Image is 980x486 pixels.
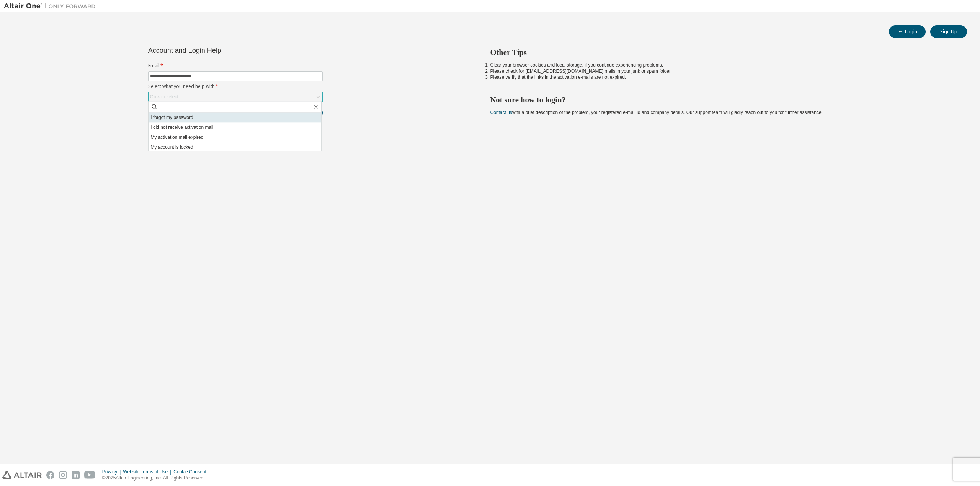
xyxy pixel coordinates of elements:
[490,110,823,115] span: with a brief description of the problem, your registered e-mail id and company details. Our suppo...
[149,92,322,101] div: Click to select
[2,471,42,479] img: altair_logo.svg
[490,47,954,57] h2: Other Tips
[148,83,323,89] label: Select what you need help with
[123,469,173,475] div: Website Terms of Use
[930,25,967,38] button: Sign Up
[173,469,211,475] div: Cookie Consent
[84,471,95,479] img: youtube.svg
[490,110,512,115] a: Contact us
[46,471,54,479] img: facebook.svg
[150,94,178,100] div: Click to select
[148,47,288,54] div: Account and Login Help
[149,112,321,122] li: I forgot my password
[72,471,80,479] img: linkedin.svg
[59,471,67,479] img: instagram.svg
[102,469,123,475] div: Privacy
[490,62,954,68] li: Clear your browser cookies and local storage, if you continue experiencing problems.
[148,63,323,69] label: Email
[102,475,211,481] p: © 2025 Altair Engineering, Inc. All Rights Reserved.
[4,2,100,10] img: Altair One
[889,25,926,38] button: Login
[490,95,954,105] h2: Not sure how to login?
[490,68,954,74] li: Please check for [EMAIL_ADDRESS][DOMAIN_NAME] mails in your junk or spam folder.
[490,74,954,80] li: Please verify that the links in the activation e-mails are not expired.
